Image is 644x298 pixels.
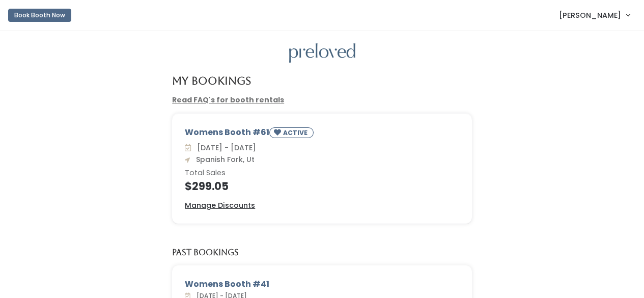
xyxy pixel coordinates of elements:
[549,4,640,26] a: [PERSON_NAME]
[559,10,621,21] span: [PERSON_NAME]
[283,128,310,137] small: ACTIVE
[8,4,71,26] a: Book Booth Now
[192,154,255,165] span: Spanish Fork, Ut
[172,248,239,257] h5: Past Bookings
[193,143,256,153] span: [DATE] - [DATE]
[172,95,284,105] a: Read FAQ's for booth rentals
[185,180,459,192] h4: $299.05
[185,169,459,177] h6: Total Sales
[8,9,71,22] button: Book Booth Now
[185,200,255,211] a: Manage Discounts
[289,43,355,63] img: preloved logo
[172,75,251,87] h4: My Bookings
[185,126,459,142] div: Womens Booth #61
[185,278,459,290] div: Womens Booth #41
